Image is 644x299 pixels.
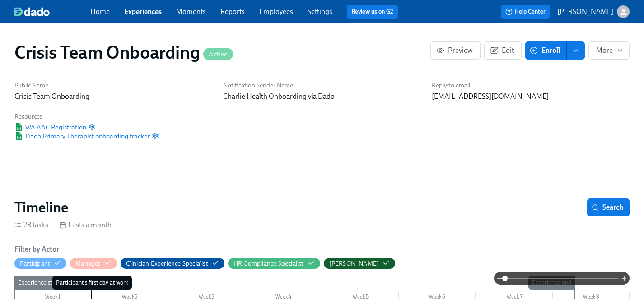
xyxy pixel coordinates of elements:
[14,41,233,63] h1: Crisis Team Onboarding
[14,132,150,141] a: Google SheetDado Primary Therapist onboarding tracker
[567,41,585,60] button: enroll
[587,198,630,216] button: Search
[121,258,224,269] button: Clinician Experience Specialist
[14,7,90,16] a: dado
[14,132,23,140] img: Google Sheet
[228,258,320,269] button: HR Compliance Specialist
[14,258,66,269] button: Participant
[14,123,86,132] a: Google SheetWA AAC Registration
[14,123,86,132] span: WA AAC Registration
[593,203,623,212] span: Search
[557,5,630,18] button: [PERSON_NAME]
[432,81,630,90] h6: Reply-to email
[14,132,150,141] span: Dado Primary Therapist onboarding tracker
[596,46,622,55] span: More
[90,7,110,16] a: Home
[430,41,481,60] button: Preview
[126,259,208,268] div: Hide Clinician Experience Specialist
[220,7,245,16] a: Reports
[223,92,421,101] p: Charlie Health Onboarding via Dado
[259,7,293,16] a: Employees
[492,46,514,55] span: Edit
[70,258,117,269] button: Manager
[308,7,332,16] a: Settings
[223,81,421,90] h6: Notification Sender Name
[20,259,50,268] div: Hide Participant
[351,7,393,16] a: Review us on G2
[324,258,396,269] button: [PERSON_NAME]
[484,41,522,60] button: Edit
[329,259,379,268] div: Hide Paige Eber
[525,41,567,60] button: Enroll
[14,198,68,216] h2: Timeline
[75,259,100,268] div: Hide Manager
[14,7,50,16] img: dado
[124,7,162,16] a: Experiences
[532,46,560,55] span: Enroll
[14,112,159,121] h6: Resources
[557,7,613,17] p: [PERSON_NAME]
[432,92,630,101] p: [EMAIL_ADDRESS][DOMAIN_NAME]
[14,123,23,131] img: Google Sheet
[233,259,304,268] div: Hide HR Compliance Specialist
[347,5,398,19] button: Review us on G2
[588,41,630,60] button: More
[14,81,212,90] h6: Public Name
[438,46,473,55] span: Preview
[59,220,112,230] div: Lasts a month
[14,244,59,254] h6: Filter by Actor
[203,51,233,58] span: Active
[176,7,206,16] a: Moments
[14,220,48,230] div: 28 tasks
[505,7,546,16] span: Help Center
[501,5,550,19] button: Help Center
[14,92,212,101] p: Crisis Team Onboarding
